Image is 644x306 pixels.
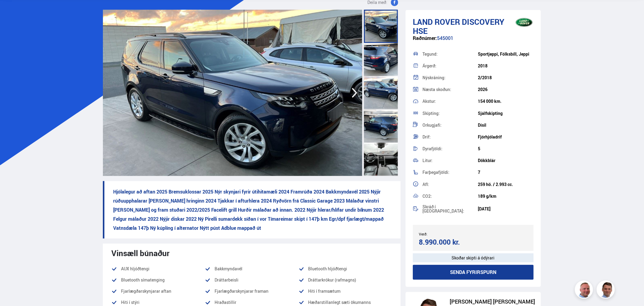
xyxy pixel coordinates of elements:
[205,265,298,272] li: Bakkmyndavél
[478,194,534,199] div: 189 g/km
[423,147,478,151] div: Dyrafjöldi:
[478,182,534,187] div: 259 hö. / 2.993 cc.
[478,207,534,211] div: [DATE]
[413,16,460,27] span: Land Rover
[423,205,478,213] div: Skráð í [GEOGRAPHIC_DATA]:
[423,135,478,139] div: Drif:
[478,99,534,104] div: 154 000 km.
[478,87,534,92] div: 2026
[423,87,478,92] div: Næsta skoðun:
[419,238,471,246] div: 8.990.000 kr.
[413,35,534,47] div: 545001
[413,35,437,41] span: Raðnúmer:
[413,16,504,36] span: Discovery HSE
[299,276,392,284] li: Dráttarkrókur (rafmagns)
[362,10,622,176] img: 3703361.jpeg
[111,288,205,295] li: Fjarlægðarskynjarar aftan
[450,298,535,305] div: [PERSON_NAME] [PERSON_NAME]
[478,52,534,57] div: Sportjeppi, Fólksbíll, Jeppi
[111,265,205,272] li: AUX hljóðtengi
[423,52,478,56] div: Tegund:
[205,299,298,306] li: Hraðastillir
[478,123,534,128] div: Dísil
[103,181,401,239] p: Hjólalegur að aftan 2025 Bremsuklossar 2025 Nýr skynjari fyrir útihitamæli 2024 Framrúða 2024 Bak...
[205,276,298,284] li: Dráttarbeisli
[478,75,534,80] div: 2/2018
[478,135,534,139] div: Fjórhjóladrif
[576,282,594,300] img: siFngHWaQ9KaOqBr.png
[111,276,205,284] li: Bluetooth símatenging
[5,2,23,21] button: Opna LiveChat spjallviðmót
[299,299,392,306] li: Hæðarstillanlegt sæti ökumanns
[423,170,478,174] div: Farþegafjöldi:
[423,76,478,80] div: Nýskráning:
[413,253,534,262] div: Skoðar skipti á ódýrari
[413,265,534,280] button: Senda fyrirspurn
[423,182,478,187] div: Afl:
[598,282,616,300] img: FbJEzSuNWCJXmdc-.webp
[478,63,534,68] div: 2018
[423,64,478,68] div: Árgerð:
[478,111,534,116] div: Sjálfskipting
[423,194,478,198] div: CO2:
[111,249,392,258] div: Vinsæll búnaður
[103,10,362,176] img: 3703364.jpeg
[423,111,478,116] div: Skipting:
[419,232,473,236] div: Verð:
[512,13,537,32] img: brand logo
[111,299,205,306] li: Hiti í stýri
[299,265,392,272] li: Bluetooth hljóðtengi
[423,158,478,163] div: Litur:
[423,99,478,103] div: Akstur:
[478,170,534,175] div: 7
[205,288,298,295] li: Fjarlægðarskynjarar framan
[478,158,534,163] div: Dökkblár
[299,288,392,295] li: Hiti í framsætum
[478,146,534,151] div: 5
[423,123,478,127] div: Orkugjafi:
